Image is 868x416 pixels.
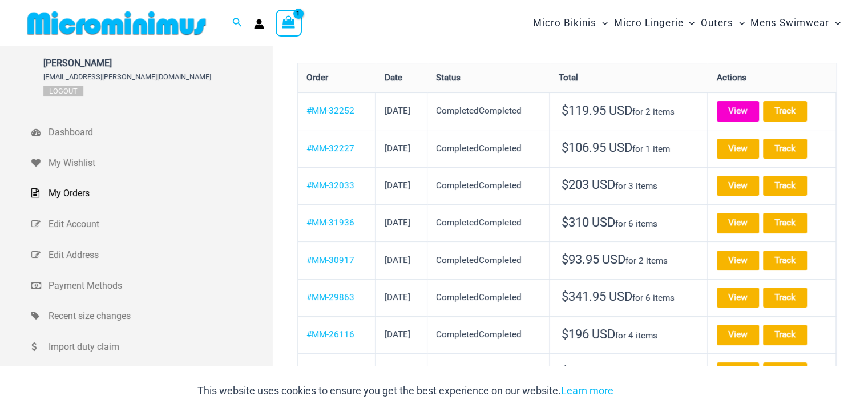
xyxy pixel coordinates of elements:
img: MM SHOP LOGO FLAT [23,10,211,36]
span: Total [558,72,578,83]
a: View order number MM-31936 [306,217,354,228]
a: Dashboard [31,117,273,148]
td: CompletedCompleted [427,130,550,167]
a: Track order number MM-32252 [763,101,807,121]
span: $ [561,289,568,304]
span: 106.95 USD [561,140,632,155]
a: Track order number MM-29863 [763,288,807,308]
span: Edit Address [49,247,270,264]
span: Payment Methods [49,277,270,294]
a: Micro LingerieMenu ToggleMenu Toggle [611,6,697,41]
a: View order MM-29863 [717,288,759,308]
time: [DATE] [384,106,410,116]
a: Edit Account [31,209,273,240]
td: CompletedCompleted [427,316,550,353]
span: My Orders [49,185,270,202]
span: Edit Account [49,216,270,233]
a: Search icon link [232,16,243,30]
span: 341.95 USD [561,289,632,304]
nav: Site Navigation [528,4,845,42]
a: Track order number MM-23276 [763,362,807,382]
span: 203 USD [561,177,615,192]
span: [PERSON_NAME] [43,58,211,68]
td: for 6 items [550,204,708,241]
a: Edit Address [31,240,273,270]
span: Mens Swimwear [750,9,829,38]
a: Mens SwimwearMenu ToggleMenu Toggle [748,6,843,41]
a: View order MM-30917 [717,251,759,270]
button: Accept [622,377,671,405]
span: $ [561,327,568,341]
td: for 3 items [550,167,708,204]
a: Track order number MM-32033 [763,176,807,196]
span: $ [561,215,568,229]
a: View Shopping Cart, 1 items [276,10,302,36]
td: CompletedCompleted [427,353,550,390]
a: View order MM-26116 [717,325,759,345]
span: Menu Toggle [596,9,608,38]
a: View order number MM-29863 [306,292,354,302]
td: CompletedCompleted [427,241,550,278]
td: for 2 items [550,241,708,278]
a: View order number MM-30917 [306,255,354,265]
span: Dashboard [49,124,270,141]
a: View order MM-32227 [717,139,759,159]
a: My Wishlist [31,148,273,179]
a: Micro BikinisMenu ToggleMenu Toggle [530,6,611,41]
span: $ [561,252,568,266]
a: View order MM-31936 [717,213,759,233]
span: Actions [717,72,746,83]
a: Track order number MM-32227 [763,139,807,159]
span: 196 USD [561,327,615,341]
a: Logout [43,86,83,96]
a: View order MM-32252 [717,101,759,121]
span: 310 USD [561,215,615,229]
a: Recent size changes [31,301,273,332]
a: Track order number MM-26116 [763,325,807,345]
a: Learn more [561,385,613,397]
a: View order number MM-26116 [306,329,354,340]
span: $ [561,103,568,118]
span: Menu Toggle [829,9,841,38]
p: This website uses cookies to ensure you get the best experience on our website. [197,382,613,399]
td: for 1 item [550,130,708,167]
a: Payment Methods [31,270,273,301]
time: [DATE] [384,329,410,340]
span: $ [561,364,568,378]
a: My Orders [31,178,273,209]
span: Micro Bikinis [533,9,596,38]
span: Date [384,72,402,83]
span: My Wishlist [49,155,270,172]
span: Status [436,72,461,83]
span: Outers [701,9,733,38]
span: 92.95 USD [561,364,625,378]
td: CompletedCompleted [427,167,550,204]
time: [DATE] [384,180,410,191]
a: Track order number MM-31936 [763,213,807,233]
span: $ [561,140,568,155]
a: View order number MM-32252 [306,106,354,116]
a: Returns - Exchange / Credit [31,362,273,393]
time: [DATE] [384,143,410,154]
a: OutersMenu ToggleMenu Toggle [698,6,748,41]
td: CompletedCompleted [427,92,550,130]
span: Menu Toggle [683,9,695,38]
span: Micro Lingerie [613,9,683,38]
a: View order number MM-32033 [306,180,354,191]
time: [DATE] [384,255,410,265]
td: CompletedCompleted [427,204,550,241]
span: $ [561,177,568,192]
a: Track order number MM-30917 [763,251,807,270]
a: Import duty claim [31,332,273,362]
td: for 2 items [550,92,708,130]
td: for 6 items [550,279,708,316]
span: [EMAIL_ADDRESS][PERSON_NAME][DOMAIN_NAME] [43,72,211,81]
a: View order MM-23276 [717,362,759,382]
span: Recent size changes [49,308,270,325]
a: View order number MM-32227 [306,143,354,154]
span: Import duty claim [49,338,270,356]
time: [DATE] [384,217,410,228]
td: for 4 items [550,316,708,353]
span: 119.95 USD [561,103,632,118]
a: Account icon link [254,19,264,29]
